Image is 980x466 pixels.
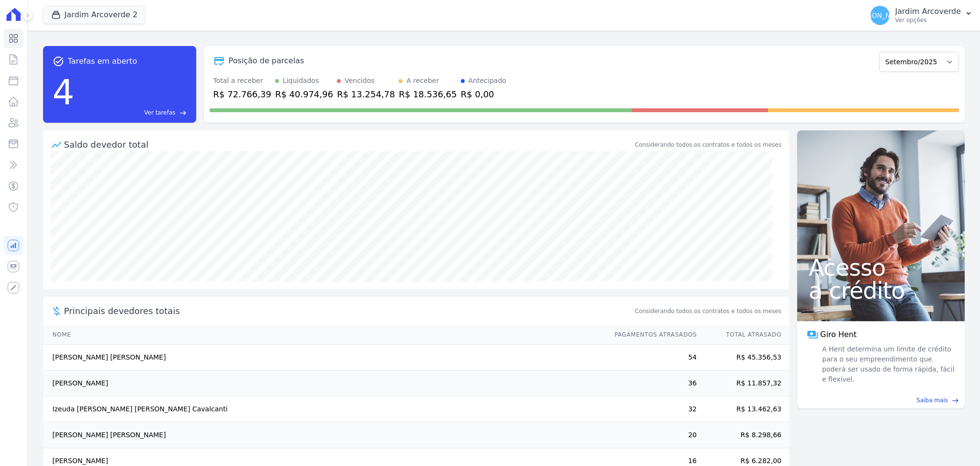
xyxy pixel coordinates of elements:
[895,7,961,16] p: Jardim Arcoverde
[605,345,697,371] td: 54
[952,397,959,404] span: east
[64,304,633,317] span: Principais devedores totais
[229,55,304,67] div: Posição de parcelas
[605,422,697,448] td: 20
[697,345,789,371] td: R$ 45.356,53
[809,256,953,279] span: Acesso
[275,88,333,101] div: R$ 40.974,96
[605,325,697,345] th: Pagamentos Atrasados
[68,56,137,67] span: Tarefas em aberto
[213,76,271,86] div: Total a receber
[803,396,959,405] a: Saiba mais east
[697,371,789,396] td: R$ 11.857,32
[43,325,605,345] th: Nome
[78,108,186,117] a: Ver tarefas east
[53,67,75,117] div: 4
[213,88,271,101] div: R$ 72.766,39
[605,396,697,422] td: 32
[605,371,697,396] td: 36
[635,140,781,149] div: Considerando todos os contratos e todos os meses
[468,76,506,86] div: Antecipado
[863,2,980,29] button: [PERSON_NAME] Jardim Arcoverde Ver opções
[895,16,961,24] p: Ver opções
[283,76,319,86] div: Liquidados
[820,329,857,340] span: Giro Hent
[697,325,789,345] th: Total Atrasado
[406,76,439,86] div: A receber
[43,396,605,422] td: Izeuda [PERSON_NAME] [PERSON_NAME] Cavalcanti
[697,422,789,448] td: R$ 8.298,66
[43,371,605,396] td: [PERSON_NAME]
[461,88,506,101] div: R$ 0,00
[399,88,457,101] div: R$ 18.536,65
[43,422,605,448] td: [PERSON_NAME] [PERSON_NAME]
[144,108,175,117] span: Ver tarefas
[635,307,781,315] span: Considerando todos os contratos e todos os meses
[64,138,633,151] div: Saldo devedor total
[179,109,187,116] span: east
[53,56,64,67] span: task_alt
[852,12,907,19] span: [PERSON_NAME]
[809,279,953,302] span: a crédito
[337,88,395,101] div: R$ 13.254,78
[697,396,789,422] td: R$ 13.462,63
[916,396,948,405] span: Saiba mais
[43,345,605,371] td: [PERSON_NAME] [PERSON_NAME]
[345,76,374,86] div: Vencidos
[820,344,955,384] span: A Hent determina um limite de crédito para o seu empreendimento que poderá ser usado de forma ráp...
[43,6,146,24] button: Jardim Arcoverde 2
